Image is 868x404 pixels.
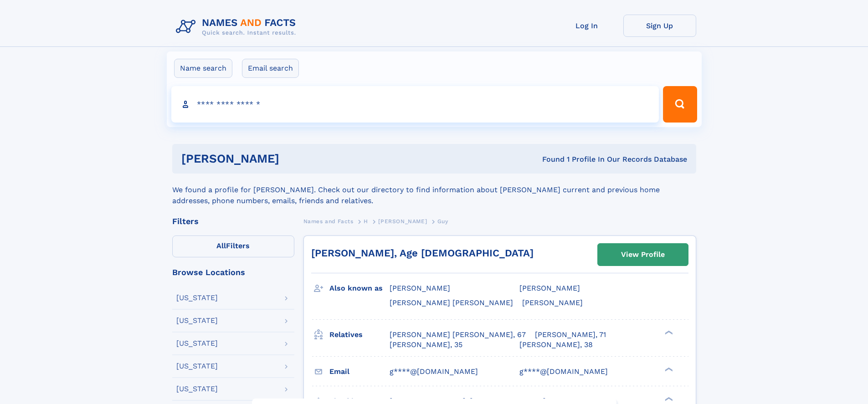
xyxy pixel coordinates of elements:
div: ❯ [663,329,673,335]
div: [US_STATE] [176,294,218,302]
a: Names and Facts [303,215,354,227]
h3: Email [329,364,390,379]
a: [PERSON_NAME] [378,215,427,227]
div: ❯ [663,366,673,372]
div: View Profile [621,244,665,265]
div: [US_STATE] [176,363,218,370]
h3: Also known as [329,281,390,296]
div: [US_STATE] [176,340,218,347]
img: Logo Names and Facts [172,15,303,39]
a: Sign Up [623,15,696,37]
input: search input [171,86,659,123]
span: All [216,241,226,250]
a: Log In [550,15,623,37]
div: [US_STATE] [176,385,218,393]
span: [PERSON_NAME] [519,284,580,292]
button: Search Button [663,86,697,123]
div: Filters [172,217,294,225]
span: H [364,218,368,225]
span: [PERSON_NAME] [522,298,583,307]
h1: [PERSON_NAME] [181,153,411,164]
label: Name search [174,59,232,78]
div: Found 1 Profile In Our Records Database [411,154,687,164]
span: Guy [437,218,448,225]
a: [PERSON_NAME], 38 [519,340,593,350]
div: We found a profile for [PERSON_NAME]. Check out our directory to find information about [PERSON_N... [172,174,696,206]
a: [PERSON_NAME] [PERSON_NAME], 67 [390,330,526,340]
a: H [364,215,368,227]
a: [PERSON_NAME], 35 [390,340,462,350]
label: Email search [242,59,299,78]
span: [PERSON_NAME] [PERSON_NAME] [390,298,513,307]
a: [PERSON_NAME], 71 [535,330,606,340]
a: [PERSON_NAME], Age [DEMOGRAPHIC_DATA] [311,247,534,259]
h3: Relatives [329,327,390,343]
div: Browse Locations [172,268,294,276]
div: [US_STATE] [176,317,218,324]
label: Filters [172,235,294,257]
a: View Profile [598,244,688,266]
span: [PERSON_NAME] [390,284,450,292]
span: [PERSON_NAME] [378,218,427,225]
div: ❯ [663,396,673,402]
